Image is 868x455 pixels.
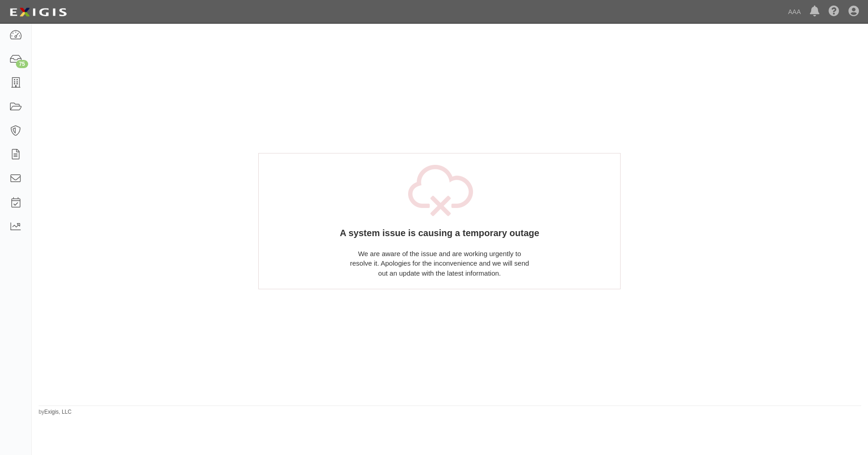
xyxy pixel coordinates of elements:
img: error-99af6e33410e882544790350259f06ada0ecf1cd689d232dc6049cda049a9ca7.png [403,163,476,218]
a: Exigis, LLC [44,409,72,415]
a: AAA [784,3,805,21]
img: logo-5460c22ac91f19d4615b14bd174203de0afe785f0fc80cf4dbbc73dc1793850b.png [7,4,69,20]
div: A system issue is causing a temporary outage [259,227,620,240]
small: by [39,408,72,416]
div: We are aware of the issue and are working urgently to resolve it. Apologies for the inconvenience... [349,249,530,278]
i: Help Center - Complianz [829,6,839,17]
div: 75 [16,60,28,68]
